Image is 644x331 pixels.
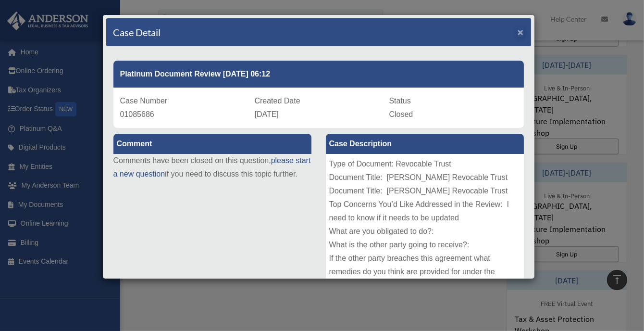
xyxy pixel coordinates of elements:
span: Status [389,97,411,105]
p: Comments have been closed on this question, if you need to discuss this topic further. [113,154,311,181]
h4: Case Detail [113,25,161,39]
div: Type of Document: Revocable Trust Document Title: [PERSON_NAME] Revocable Trust Document Title: [... [326,154,524,298]
button: Close [518,27,524,37]
a: please start a new question [113,156,311,178]
span: Closed [389,110,413,118]
label: Comment [113,134,311,154]
div: Platinum Document Review [DATE] 06:12 [113,61,524,88]
label: Case Description [326,134,524,154]
span: × [518,26,524,38]
span: Case Number [120,97,168,105]
span: [DATE] [255,110,279,118]
span: Created Date [255,97,300,105]
span: 01085686 [120,110,154,118]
